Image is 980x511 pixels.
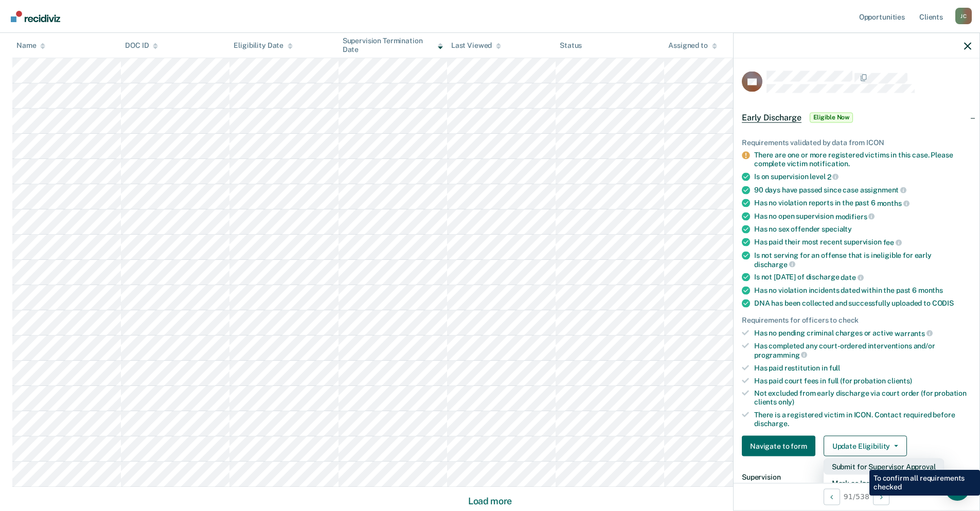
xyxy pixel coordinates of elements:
span: full [829,363,840,372]
button: Previous Opportunity [824,488,840,505]
button: Update Eligibility [824,436,907,456]
div: Has no violation incidents dated within the past 6 [754,286,971,294]
div: Has paid court fees in full (for probation [754,376,971,385]
div: Early DischargeEligible Now [734,101,979,134]
div: Status [560,41,582,50]
span: months [877,199,910,207]
div: Has completed any court-ordered interventions and/or [754,342,971,359]
div: Has no violation reports in the past 6 [754,199,971,208]
button: Submit for Supervisor Approval [824,459,944,475]
span: Early Discharge [742,112,801,122]
span: 2 [827,172,839,181]
img: Recidiviz [11,11,60,22]
button: Next Opportunity [873,488,889,505]
span: date [841,273,863,281]
div: Is not [DATE] of discharge [754,273,971,282]
div: Not excluded from early discharge via court order (for probation clients [754,389,971,407]
span: only) [778,398,794,406]
div: Requirements for officers to check [742,315,971,324]
div: There is a registered victim in ICON. Contact required before [754,410,971,428]
button: Profile dropdown button [955,8,972,24]
span: fee [883,238,902,246]
span: months [918,286,943,294]
span: Eligible Now [810,112,853,122]
div: Name [16,41,45,50]
div: 90 days have passed since case [754,185,971,195]
div: Is on supervision level [754,172,971,181]
span: discharge. [754,419,789,427]
div: Is not serving for an offense that is ineligible for early [754,251,971,268]
a: Navigate to form link [742,436,819,456]
span: specialty [822,225,852,233]
div: J C [955,8,972,24]
div: Supervision Termination Date [343,37,443,54]
span: discharge [754,260,795,268]
div: Has no pending criminal charges or active [754,328,971,338]
div: DOC ID [125,41,158,50]
div: Has no open supervision [754,212,971,221]
div: Has no sex offender [754,225,971,234]
div: Eligibility Date [234,41,293,50]
span: modifiers [835,212,875,220]
button: Mark as Ineligible [824,475,944,491]
span: clients) [887,376,912,384]
div: 91 / 538 [734,483,979,510]
button: Navigate to form [742,436,815,456]
div: Has paid restitution in [754,363,971,372]
span: CODIS [932,298,954,307]
div: Has paid their most recent supervision [754,238,971,247]
span: assignment [860,186,906,194]
dt: Supervision [742,473,971,482]
div: There are one or more registered victims in this case. Please complete victim notification. [754,151,971,168]
div: Last Viewed [451,41,501,50]
div: Assigned to [668,41,717,50]
span: programming [754,350,807,359]
div: DNA has been collected and successfully uploaded to [754,298,971,307]
div: Requirements validated by data from ICON [742,138,971,147]
button: Load more [465,495,515,507]
div: Open Intercom Messenger [945,476,970,501]
span: warrants [895,329,933,337]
